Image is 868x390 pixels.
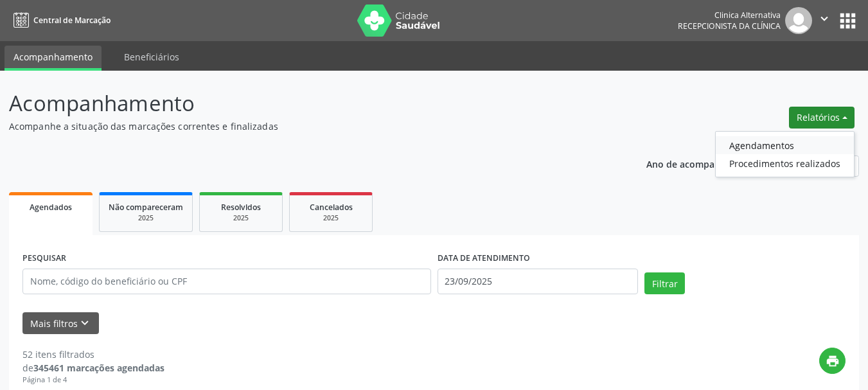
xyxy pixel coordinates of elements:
[22,269,431,294] input: Nome, código do beneficiário ou CPF
[678,21,781,31] span: Recepcionista da clínica
[817,12,831,26] i: 
[9,10,111,31] a: Central de Marcação
[22,312,99,335] button: Mais filtroskeyboard_arrow_down
[22,361,164,375] div: de
[789,107,855,129] button: Relatórios
[819,348,846,374] button: print
[438,249,530,269] label: DATA DE ATENDIMENTO
[716,154,854,172] a: Procedimentos realizados
[716,136,854,154] a: Agendamentos
[221,202,261,213] span: Resolvidos
[678,10,781,21] div: Clinica Alternativa
[78,316,92,330] i: keyboard_arrow_down
[209,213,273,223] div: 2025
[22,348,164,361] div: 52 itens filtrados
[299,213,363,223] div: 2025
[715,131,855,177] ul: Relatórios
[22,375,164,386] div: Página 1 de 4
[33,362,164,374] strong: 345461 marcações agendadas
[9,87,604,120] p: Acompanhamento
[22,249,66,269] label: PESQUISAR
[109,213,183,223] div: 2025
[310,202,353,213] span: Cancelados
[785,7,812,34] img: img
[9,120,604,133] p: Acompanhe a situação das marcações correntes e finalizadas
[837,10,859,32] button: apps
[33,15,111,26] span: Central de Marcação
[30,202,72,213] span: Agendados
[109,202,183,213] span: Não compareceram
[438,269,639,294] input: Selecione um intervalo
[115,46,188,68] a: Beneficiários
[646,155,760,172] p: Ano de acompanhamento
[4,46,102,71] a: Acompanhamento
[826,354,840,368] i: print
[644,272,685,294] button: Filtrar
[812,7,837,34] button: 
